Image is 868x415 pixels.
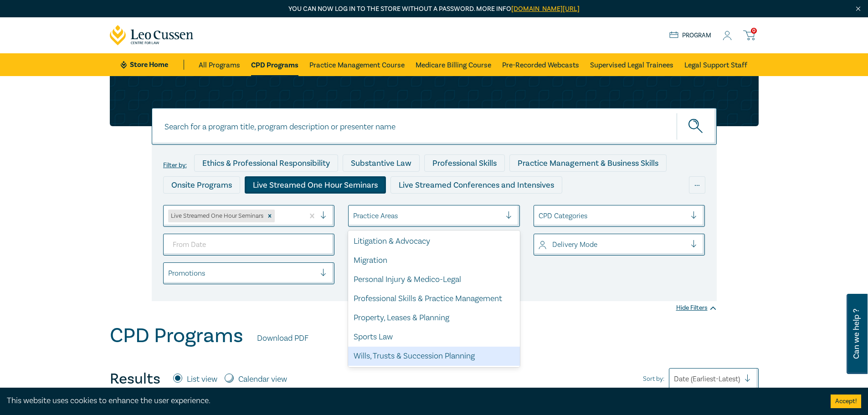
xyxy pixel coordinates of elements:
a: Program [669,31,712,41]
div: Onsite Programs [163,176,240,194]
div: Live Streamed Conferences and Intensives [390,176,562,194]
a: Pre-Recorded Webcasts [502,53,579,76]
input: select [539,240,540,250]
h1: CPD Programs [110,324,243,348]
a: Practice Management Course [309,53,405,76]
div: Wills, Trusts & Succession Planning [348,347,520,366]
div: Sports Law [348,328,520,347]
h4: Results [110,370,160,388]
label: List view [187,374,217,385]
div: 10 CPD Point Packages [421,198,521,215]
p: You can now log in to the store without a password. More info [110,4,759,14]
div: Substantive Law [343,154,420,172]
input: Search for a program title, program description or presenter name [152,108,717,145]
input: select [539,211,540,221]
div: Live Streamed One Hour Seminars [168,210,265,222]
input: select [353,211,355,221]
span: 0 [751,28,757,34]
div: National Programs [526,198,610,215]
div: ... [689,176,705,194]
a: Store Home [121,60,184,70]
div: Personal Injury & Medico-Legal [348,270,520,289]
a: Legal Support Staff [684,53,747,76]
img: Close [854,5,862,13]
span: Can we help ? [852,299,861,369]
div: Pre-Recorded Webcasts [312,198,417,215]
a: CPD Programs [251,53,298,76]
a: [DOMAIN_NAME][URL] [511,5,580,13]
div: Hide Filters [676,303,717,313]
input: From Date [163,234,335,256]
div: Ethics & Professional Responsibility [194,154,338,172]
span: Sort by: [643,374,664,384]
input: Sort by [674,374,676,384]
div: Property, Leases & Planning [348,308,520,328]
div: Migration [348,251,520,270]
input: select [277,211,278,221]
label: Calendar view [238,374,287,385]
input: select [168,268,170,278]
div: Live Streamed Practical Workshops [163,198,308,215]
a: Supervised Legal Trainees [590,53,673,76]
div: Practice Management & Business Skills [509,154,667,172]
div: This website uses cookies to enhance the user experience. [7,395,817,407]
div: Professional Skills [424,154,505,172]
a: Medicare Billing Course [416,53,491,76]
div: Live Streamed One Hour Seminars [245,176,386,194]
button: Accept cookies [831,395,861,408]
a: Download PDF [257,333,308,344]
div: Remove Live Streamed One Hour Seminars [265,210,275,222]
label: Filter by: [163,162,187,169]
a: All Programs [199,53,240,76]
div: Litigation & Advocacy [348,232,520,251]
div: Professional Skills & Practice Management [348,289,520,308]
